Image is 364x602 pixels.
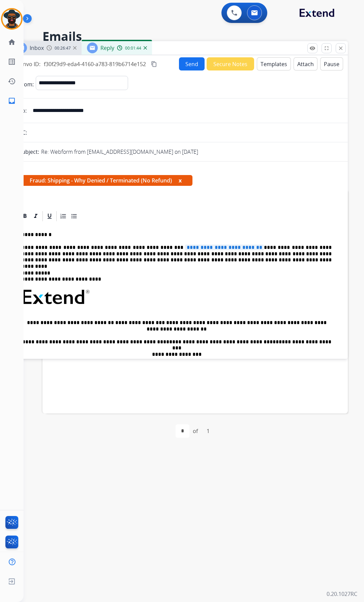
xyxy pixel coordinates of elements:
[8,58,16,66] mat-icon: list_alt
[31,211,41,221] div: Italic
[20,211,30,221] div: Bold
[207,57,254,70] button: Secure Notes
[8,97,16,105] mat-icon: inbox
[179,57,205,70] button: Send
[324,45,330,51] mat-icon: fullscreen
[44,60,146,68] span: f30f29d9-eda4-4160-a783-819b6714e152
[2,9,21,28] img: avatar
[193,427,198,435] div: of
[125,46,141,51] span: 00:01:44
[19,175,192,186] span: Fraud: Shipping - Why Denied / Terminated (No Refund)
[69,211,79,221] div: Bullet List
[58,211,68,221] div: Ordered List
[257,57,291,70] button: Templates
[294,57,317,70] button: Attach
[41,148,198,156] p: Re: Webform from [EMAIL_ADDRESS][DOMAIN_NAME] on [DATE]
[320,57,343,70] button: Pause
[16,60,40,68] p: Convo ID:
[30,44,44,52] span: Inbox
[19,80,34,88] p: From:
[19,148,39,156] p: Subject:
[309,45,315,51] mat-icon: remove_red_eye
[8,38,16,46] mat-icon: home
[327,590,357,598] p: 0.20.1027RC
[179,176,182,184] button: x
[100,44,114,52] span: Reply
[201,424,215,438] div: 1
[151,61,157,67] mat-icon: content_copy
[8,77,16,85] mat-icon: history
[42,30,348,43] h2: Emails
[338,45,344,51] mat-icon: close
[55,46,71,51] span: 00:26:47
[44,211,55,221] div: Underline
